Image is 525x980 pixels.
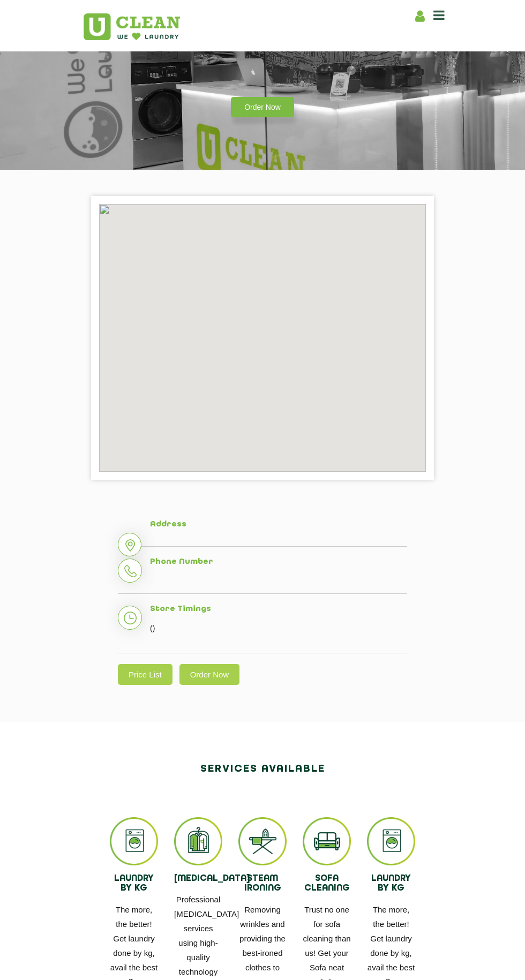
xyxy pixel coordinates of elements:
[174,874,222,884] h4: [MEDICAL_DATA]
[238,874,287,894] h4: STEAM IRONING
[150,520,407,530] h5: Address
[150,620,407,636] p: ()
[110,817,158,865] img: ss_icon_1.png
[303,817,351,865] img: ss_icon_4.png
[367,817,415,865] img: ss_icon_1.png
[118,664,172,685] a: Price List
[367,874,415,894] h4: LAUNDRY BY KG
[150,605,407,614] h5: Store Timings
[83,759,442,779] h2: Services available
[174,817,222,865] img: ss_icon_2.png
[303,874,351,894] h4: SOFA CLEANING
[110,874,158,894] h4: LAUNDRY BY KG
[150,557,407,567] h5: Phone Number
[231,97,294,117] a: Order Now
[179,664,240,685] a: Order Now
[84,13,180,40] img: UClean Laundry and Dry Cleaning
[238,817,287,865] img: ss_icon_3.png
